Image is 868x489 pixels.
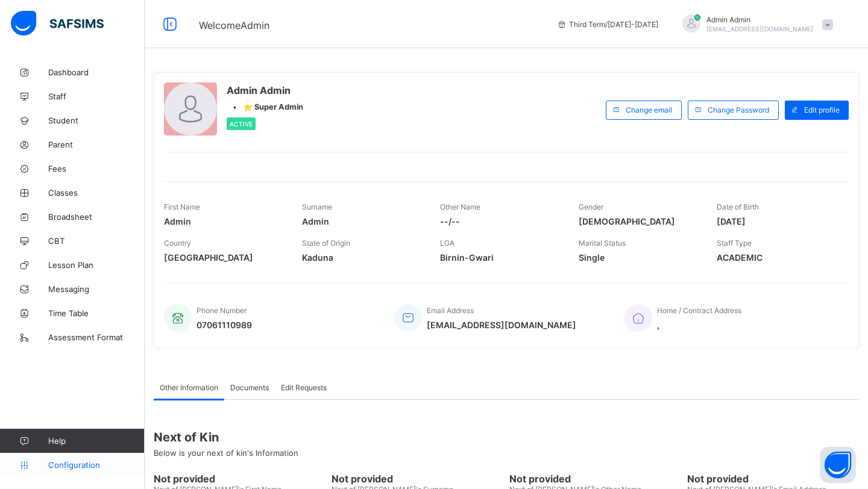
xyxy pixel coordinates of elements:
[230,120,253,128] span: Active
[227,84,303,96] span: Admin Admin
[626,105,672,114] span: Change email
[440,202,480,211] span: Other Name
[199,19,269,31] span: Welcome Admin
[164,252,284,263] span: [GEOGRAPHIC_DATA]
[48,308,145,318] span: Time Table
[197,306,247,315] span: Phone Number
[281,383,327,392] span: Edit Requests
[48,436,144,446] span: Help
[579,252,699,263] span: Single
[48,92,145,101] span: Staff
[48,188,145,198] span: Classes
[48,236,145,246] span: CBT
[48,164,145,173] span: Fees
[48,212,145,222] span: Broadsheet
[302,216,422,226] span: Admin
[11,11,104,36] img: safsims
[48,284,145,294] span: Messaging
[657,320,741,330] span: ,
[164,216,284,226] span: Admin
[717,252,837,263] span: ACADEMIC
[243,102,303,111] span: ⭐ Super Admin
[579,238,626,248] span: Marital Status
[230,383,269,392] span: Documents
[154,448,298,458] span: Below is your next of kin's Information
[164,238,191,248] span: Country
[427,306,474,315] span: Email Address
[154,430,859,444] span: Next of Kin
[717,216,837,226] span: [DATE]
[708,105,769,114] span: Change Password
[227,102,303,111] div: •
[706,25,813,33] span: [EMAIL_ADDRESS][DOMAIN_NAME]
[440,216,560,226] span: --/--
[706,15,813,24] span: Admin Admin
[48,260,145,270] span: Lesson Plan
[427,320,576,330] span: [EMAIL_ADDRESS][DOMAIN_NAME]
[687,473,859,485] span: Not provided
[160,383,218,392] span: Other Information
[670,14,839,34] div: AdminAdmin
[332,473,503,485] span: Not provided
[302,252,422,263] span: Kaduna
[48,140,145,149] span: Parent
[440,252,560,263] span: Birnin-Gwari
[48,116,145,125] span: Student
[302,238,350,248] span: State of Origin
[820,447,856,483] button: Open asap
[579,216,699,226] span: [DEMOGRAPHIC_DATA]
[197,320,252,330] span: 07061110989
[804,105,840,114] span: Edit profile
[48,67,145,77] span: Dashboard
[48,460,144,470] span: Configuration
[154,473,325,485] span: Not provided
[440,238,454,248] span: LGA
[579,202,603,211] span: Gender
[302,202,332,211] span: Surname
[509,473,681,485] span: Not provided
[164,202,200,211] span: First Name
[717,238,752,248] span: Staff Type
[48,332,145,342] span: Assessment Format
[657,306,741,315] span: Home / Contract Address
[557,20,658,29] span: session/term information
[717,202,759,211] span: Date of Birth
